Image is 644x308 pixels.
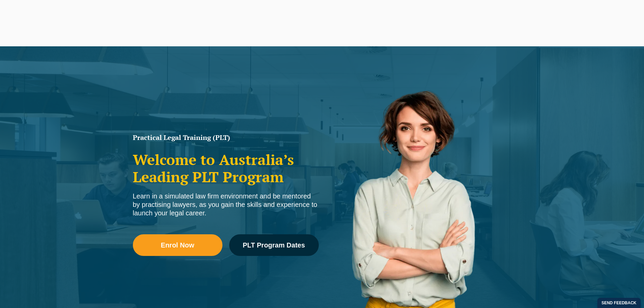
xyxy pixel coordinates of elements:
[243,242,305,248] span: PLT Program Dates
[133,134,319,141] h1: Practical Legal Training (PLT)
[229,234,319,256] a: PLT Program Dates
[133,192,319,217] div: Learn in a simulated law firm environment and be mentored by practising lawyers, as you gain the ...
[133,151,319,185] h2: Welcome to Australia’s Leading PLT Program
[161,242,194,248] span: Enrol Now
[133,234,222,256] a: Enrol Now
